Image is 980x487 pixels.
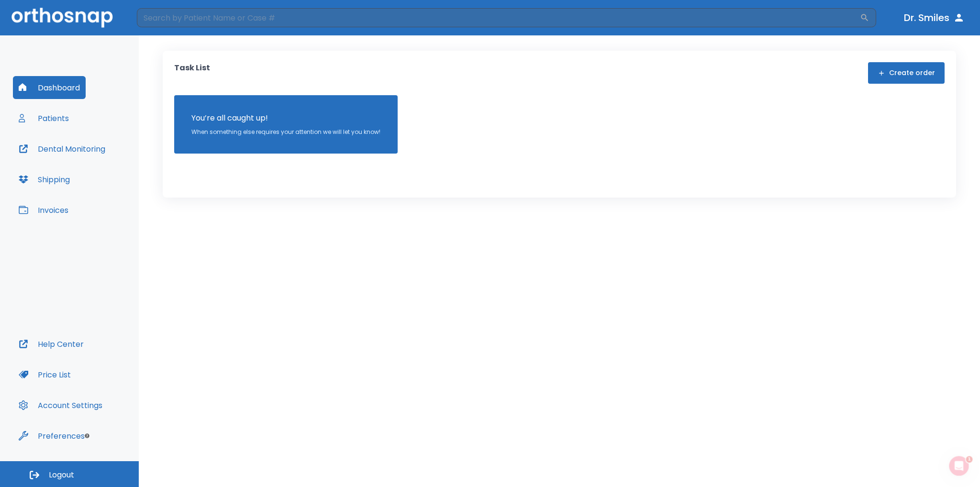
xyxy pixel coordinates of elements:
[13,137,111,160] button: Dental Monitoring
[947,454,970,477] iframe: Intercom live chat
[83,432,91,440] div: Tooltip anchor
[13,199,74,221] button: Invoices
[174,62,210,84] p: Task List
[868,62,945,84] button: Create order
[137,8,860,27] input: Search by Patient Name or Case #
[49,470,74,480] span: Logout
[13,363,77,386] button: Price List
[13,332,89,355] button: Help Center
[13,168,76,191] button: Shipping
[967,454,975,462] span: 1
[11,8,113,27] img: Orthosnap
[13,76,86,99] button: Dashboard
[13,424,90,447] button: Preferences
[191,112,380,124] p: You’re all caught up!
[13,394,108,417] button: Account Settings
[900,9,969,26] button: Dr. Smiles
[191,128,380,136] p: When something else requires your attention we will let you know!
[13,107,75,130] button: Patients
